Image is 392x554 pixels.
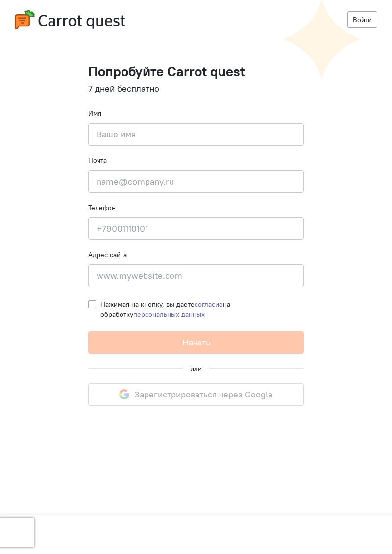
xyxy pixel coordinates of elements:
[119,389,129,399] img: google-logo.svg
[347,11,377,28] a: Войти
[88,203,116,212] label: Телефон
[88,217,304,240] input: +79001110101
[88,108,101,118] label: Имя
[190,364,202,373] div: или
[15,10,125,29] img: carrot-quest-logo.svg
[100,300,230,318] span: Нажимая на кнопку, вы даете на обработку
[88,264,304,287] input: www.mywebsite.com
[88,170,304,193] input: name@company.ru
[88,250,127,260] label: Адрес сайта
[88,64,304,79] h1: Попробуйте Carrot quest
[182,337,210,348] span: Начать
[88,331,304,354] button: Начать
[195,300,223,309] a: согласие
[134,389,273,400] span: Зарегистрироваться через Google
[88,84,304,94] h4: 7 дней бесплатно
[133,310,205,318] a: персональных данных
[88,156,107,165] label: Почта
[88,383,304,406] button: Зарегистрироваться через Google
[88,123,304,146] input: Ваше имя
